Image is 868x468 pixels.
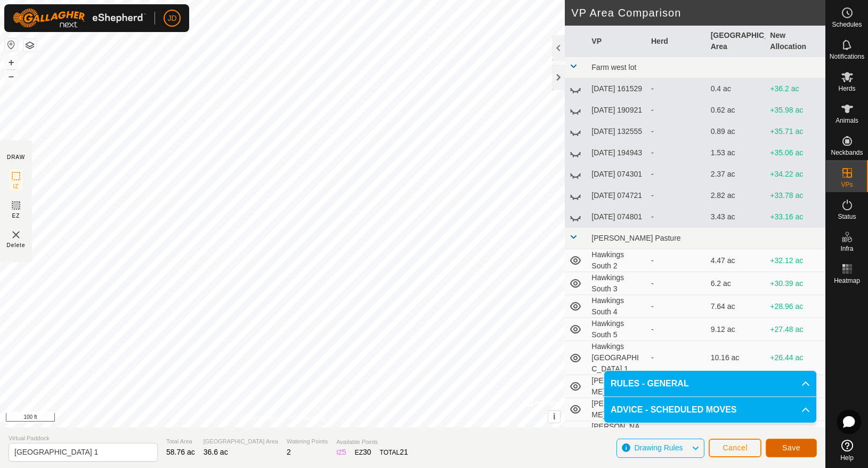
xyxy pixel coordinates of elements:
td: [DATE] 161529 [587,78,647,100]
span: VPs [841,181,853,188]
td: 10.16 ac [707,341,766,375]
span: Infra [840,245,853,252]
td: +32.12 ac [766,249,825,272]
div: - [651,83,702,94]
td: 0.62 ac [707,100,766,121]
td: 7.64 ac [707,295,766,318]
td: [DATE] 194943 [587,142,647,164]
span: 5 [342,448,346,456]
td: [DATE] 074801 [587,207,647,228]
td: 2.37 ac [707,164,766,185]
span: Available Points [336,438,408,447]
span: i [553,412,555,421]
td: 0.4 ac [707,78,766,100]
td: +35.06 ac [766,142,825,164]
th: VP [587,26,647,57]
td: 3.43 ac [707,207,766,228]
div: - [651,278,702,289]
span: [PERSON_NAME] Pasture [591,234,680,242]
span: Help [840,455,854,461]
td: Hawkings South 2 [587,249,647,272]
td: [DATE] 132555 [587,121,647,142]
td: +35.71 ac [766,121,825,142]
button: – [5,70,18,83]
button: i [548,411,560,423]
span: IZ [13,183,19,191]
td: +28.96 ac [766,295,825,318]
td: +35.98 ac [766,100,825,121]
a: Contact Us [293,414,325,423]
td: Hawkings South 5 [587,318,647,341]
div: EZ [355,447,371,458]
div: - [651,169,702,180]
div: DRAW [7,153,25,161]
img: Gallagher Logo [13,9,146,28]
span: Save [782,443,800,452]
span: ADVICE - SCHEDULED MOVES [611,403,736,416]
td: 9.12 ac [707,318,766,341]
td: Hawkings South 4 [587,295,647,318]
div: - [651,105,702,116]
div: - [651,324,702,335]
div: - [651,190,702,201]
span: RULES - GENERAL [611,377,689,390]
button: Save [766,439,817,457]
span: Drawing Rules [634,443,683,452]
a: Help [826,435,868,465]
span: [GEOGRAPHIC_DATA] Area [204,437,278,446]
div: - [651,126,702,137]
span: Heatmap [834,277,860,284]
div: - [651,301,702,312]
span: 30 [363,448,371,456]
span: Status [838,213,856,220]
button: Cancel [709,439,761,457]
td: [DATE] 074721 [587,185,647,207]
td: +33.78 ac [766,185,825,207]
span: Delete [7,241,26,249]
img: VP [10,228,22,241]
div: - [651,255,702,266]
button: Reset Map [5,38,18,51]
td: 1.53 ac [707,142,766,164]
div: IZ [336,447,346,458]
button: Map Layers [23,39,36,52]
td: Hawkings South 3 [587,272,647,295]
span: Herds [838,85,855,92]
h2: VP Area Comparison [571,6,825,19]
td: 4.47 ac [707,249,766,272]
td: +30.39 ac [766,272,825,295]
td: 2.82 ac [707,185,766,207]
td: +26.44 ac [766,341,825,375]
th: [GEOGRAPHIC_DATA] Area [707,26,766,57]
div: - [651,147,702,158]
div: - [651,352,702,363]
span: Farm west lot [591,63,636,72]
th: New Allocation [766,26,825,57]
td: Hawkings [GEOGRAPHIC_DATA] 1 [587,341,647,375]
td: +33.16 ac [766,207,825,228]
td: +36.2 ac [766,78,825,100]
a: Privacy Policy [240,414,280,423]
span: 36.6 ac [204,448,228,456]
span: Schedules [832,21,862,28]
span: Animals [835,117,858,124]
td: 0.89 ac [707,121,766,142]
div: TOTAL [380,447,408,458]
td: [DATE] 074301 [587,164,647,185]
div: - [651,211,702,223]
span: Neckbands [831,149,863,156]
span: Cancel [723,443,748,452]
span: Total Area [166,437,195,446]
span: EZ [12,212,20,220]
span: Notifications [830,53,864,60]
p-accordion-header: ADVICE - SCHEDULED MOVES [604,397,816,423]
span: JD [167,13,176,24]
td: [DATE] 190921 [587,100,647,121]
span: 21 [400,448,408,456]
td: +27.48 ac [766,318,825,341]
p-accordion-header: RULES - GENERAL [604,371,816,396]
td: [PERSON_NAME] South 1 [587,398,647,421]
td: 6.2 ac [707,272,766,295]
span: Watering Points [287,437,328,446]
span: 58.76 ac [166,448,195,456]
